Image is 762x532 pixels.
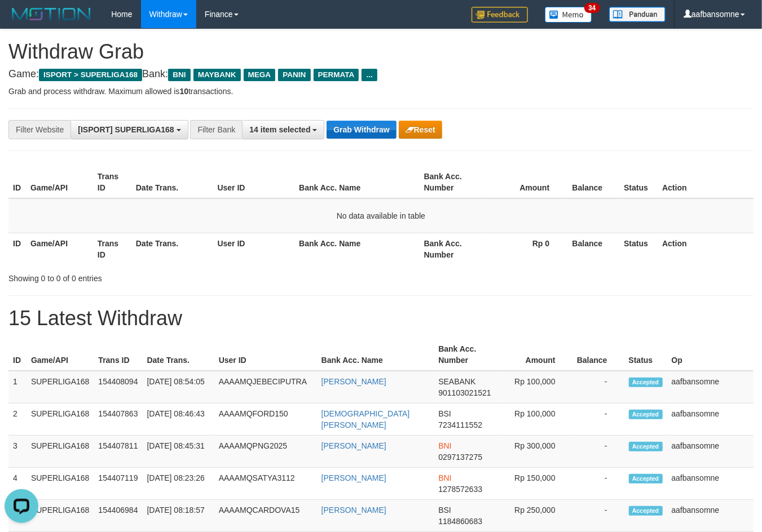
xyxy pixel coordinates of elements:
[438,377,475,386] span: SEABANK
[278,69,310,81] span: PANIN
[8,404,27,436] td: 2
[438,506,451,515] span: BSI
[321,441,386,450] a: [PERSON_NAME]
[131,233,213,265] th: Date Trans.
[572,436,624,468] td: -
[142,500,214,532] td: [DATE] 08:18:57
[487,233,567,265] th: Rp 0
[214,500,317,532] td: AAAAMQCARDOVA15
[499,339,572,371] th: Amount
[629,378,663,387] span: Accepted
[190,120,242,139] div: Filter Bank
[438,409,451,418] span: BSI
[420,166,487,198] th: Bank Acc. Number
[39,69,142,81] span: ISPORT > SUPERLIGA168
[317,339,434,371] th: Bank Acc. Name
[71,120,188,139] button: [ISPORT] SUPERLIGA168
[8,69,754,80] h4: Game: Bank:
[142,371,214,404] td: [DATE] 08:54:05
[294,233,419,265] th: Bank Acc. Name
[27,436,94,468] td: SUPERLIGA168
[214,404,317,436] td: AAAAMQFORD150
[667,371,754,404] td: aafbansomne
[438,388,491,397] span: Copy 901103021521 to clipboard
[629,410,663,419] span: Accepted
[362,69,377,81] span: ...
[438,485,482,494] span: Copy 1278572633 to clipboard
[27,339,94,371] th: Game/API
[314,69,359,81] span: PERMATA
[142,436,214,468] td: [DATE] 08:45:31
[572,404,624,436] td: -
[8,86,754,97] p: Grab and process withdraw. Maximum allowed is transactions.
[667,436,754,468] td: aafbansomne
[8,371,27,404] td: 1
[8,307,754,330] h1: 15 Latest Withdraw
[142,468,214,500] td: [DATE] 08:23:26
[8,198,754,233] td: No data available in table
[499,436,572,468] td: Rp 300,000
[438,517,482,526] span: Copy 1184860683 to clipboard
[629,442,663,451] span: Accepted
[8,436,27,468] td: 3
[572,339,624,371] th: Balance
[26,233,93,265] th: Game/API
[27,468,94,500] td: SUPERLIGA168
[438,453,482,462] span: Copy 0297137275 to clipboard
[438,441,451,450] span: BNI
[399,121,442,139] button: Reset
[609,7,666,22] img: panduan.png
[566,233,619,265] th: Balance
[321,506,386,515] a: [PERSON_NAME]
[658,166,754,198] th: Action
[572,468,624,500] td: -
[667,339,754,371] th: Op
[294,166,419,198] th: Bank Acc. Name
[214,371,317,404] td: AAAAMQJEBECIPUTRA
[142,404,214,436] td: [DATE] 08:46:43
[321,473,386,482] a: [PERSON_NAME]
[619,166,658,198] th: Status
[8,41,754,63] h1: Withdraw Grab
[629,474,663,484] span: Accepted
[572,500,624,532] td: -
[420,233,487,265] th: Bank Acc. Number
[499,500,572,532] td: Rp 250,000
[8,120,71,139] div: Filter Website
[619,233,658,265] th: Status
[27,500,94,532] td: SUPERLIGA168
[8,268,309,284] div: Showing 0 to 0 of 0 entries
[584,3,600,13] span: 34
[193,69,241,81] span: MAYBANK
[27,404,94,436] td: SUPERLIGA168
[168,69,190,81] span: BNI
[78,125,174,134] span: [ISPORT] SUPERLIGA168
[213,233,295,265] th: User ID
[244,69,276,81] span: MEGA
[499,371,572,404] td: Rp 100,000
[438,473,451,482] span: BNI
[667,500,754,532] td: aafbansomne
[629,506,663,516] span: Accepted
[327,121,396,139] button: Grab Withdraw
[94,371,142,404] td: 154408094
[94,500,142,532] td: 154406984
[8,6,94,23] img: MOTION_logo.png
[5,5,38,38] button: Open LiveChat chat widget
[487,166,567,198] th: Amount
[214,436,317,468] td: AAAAMQPNG2025
[94,436,142,468] td: 154407811
[93,166,131,198] th: Trans ID
[658,233,754,265] th: Action
[499,468,572,500] td: Rp 150,000
[214,468,317,500] td: AAAAMQSATYA3112
[94,404,142,436] td: 154407863
[438,420,482,429] span: Copy 7234111552 to clipboard
[321,377,386,386] a: [PERSON_NAME]
[499,404,572,436] td: Rp 100,000
[213,166,295,198] th: User ID
[667,468,754,500] td: aafbansomne
[624,339,667,371] th: Status
[545,7,592,23] img: Button%20Memo.svg
[8,233,26,265] th: ID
